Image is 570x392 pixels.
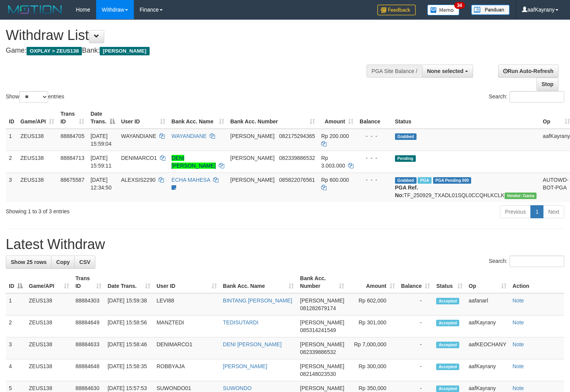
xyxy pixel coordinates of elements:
[436,364,459,370] span: Accepted
[90,177,112,191] span: [DATE] 12:34:50
[466,337,510,359] td: aafKEOCHANY
[223,385,252,391] a: SUWONDO
[72,316,105,337] td: 88884649
[279,177,315,183] span: Copy 085822076561 to clipboard
[17,151,57,173] td: ZEUS138
[153,359,220,381] td: ROBBYAJA
[398,337,433,359] td: -
[427,5,460,15] img: Button%20Memo.svg
[90,155,112,169] span: [DATE] 15:59:11
[105,271,153,293] th: Date Trans.: activate to sort column ascending
[6,107,17,129] th: ID
[377,5,416,15] img: Feedback.jpg
[466,316,510,337] td: aafKayrany
[436,298,459,304] span: Accepted
[172,155,216,169] a: DENI [PERSON_NAME]
[347,337,398,359] td: Rp 7,000,000
[471,5,510,15] img: panduan.png
[60,133,84,139] span: 88884705
[436,385,459,392] span: Accepted
[6,28,372,43] h1: Withdraw List
[321,133,349,139] span: Rp 200.000
[118,107,168,129] th: User ID: activate to sort column ascending
[153,337,220,359] td: DENIMARCO1
[300,319,344,326] span: [PERSON_NAME]
[105,337,153,359] td: [DATE] 15:58:46
[6,91,64,103] label: Show entries
[530,205,543,218] a: 1
[153,271,220,293] th: User ID: activate to sort column ascending
[60,155,84,161] span: 88884713
[26,293,72,316] td: ZEUS138
[347,359,398,381] td: Rp 300,000
[6,4,64,15] img: MOTION_logo.png
[6,173,17,202] td: 3
[398,316,433,337] td: -
[72,337,105,359] td: 88884633
[321,155,345,169] span: Rp 3.003.000
[60,177,84,183] span: 88675587
[223,341,282,347] a: DENI [PERSON_NAME]
[300,305,336,311] span: Copy 081282679174 to clipboard
[489,256,564,267] label: Search:
[543,205,564,218] a: Next
[27,47,82,55] span: OXPLAY > ZEUS138
[433,271,465,293] th: Status: activate to sort column ascending
[72,271,105,293] th: Trans ID: activate to sort column ascending
[279,155,315,161] span: Copy 082339886532 to clipboard
[347,293,398,316] td: Rp 602,000
[6,293,26,316] td: 1
[153,316,220,337] td: MANZTEDI
[318,107,357,129] th: Amount: activate to sort column ascending
[347,316,398,337] td: Rp 301,000
[300,363,344,369] span: [PERSON_NAME]
[510,271,564,293] th: Action
[513,385,524,391] a: Note
[57,107,87,129] th: Trans ID: activate to sort column ascending
[498,65,558,78] a: Run Auto-Refresh
[537,78,558,91] a: Stop
[72,359,105,381] td: 88884648
[26,359,72,381] td: ZEUS138
[454,2,465,9] span: 34
[395,155,416,162] span: Pending
[56,259,70,265] span: Copy
[392,107,540,129] th: Status
[395,177,417,184] span: Grabbed
[6,337,26,359] td: 3
[489,91,564,103] label: Search:
[466,271,510,293] th: Op: activate to sort column ascending
[223,297,292,304] a: BINTANG [PERSON_NAME]
[367,65,422,78] div: PGA Site Balance /
[230,133,275,139] span: [PERSON_NAME]
[6,359,26,381] td: 4
[347,271,398,293] th: Amount: activate to sort column ascending
[418,177,431,184] span: Marked by aafpengsreynich
[398,271,433,293] th: Balance: activate to sort column ascending
[300,341,344,347] span: [PERSON_NAME]
[6,237,564,252] h1: Latest Withdraw
[427,68,463,74] span: None selected
[172,133,207,139] a: WAYANDIANE
[100,47,149,55] span: [PERSON_NAME]
[6,271,26,293] th: ID: activate to sort column descending
[500,205,531,218] a: Previous
[6,204,232,215] div: Showing 1 to 3 of 3 entries
[17,107,57,129] th: Game/API: activate to sort column ascending
[321,177,349,183] span: Rp 600.000
[220,271,297,293] th: Bank Acc. Name: activate to sort column ascending
[300,371,336,377] span: Copy 082148023530 to clipboard
[74,256,95,269] a: CSV
[357,107,392,129] th: Balance
[436,320,459,326] span: Accepted
[121,177,156,183] span: ALEXSIS2290
[6,316,26,337] td: 2
[19,91,48,103] select: Showentries
[6,256,52,269] a: Show 25 rows
[300,349,336,355] span: Copy 082339886532 to clipboard
[300,385,344,391] span: [PERSON_NAME]
[26,271,72,293] th: Game/API: activate to sort column ascending
[72,293,105,316] td: 88884303
[466,293,510,316] td: aafanarl
[513,363,524,369] a: Note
